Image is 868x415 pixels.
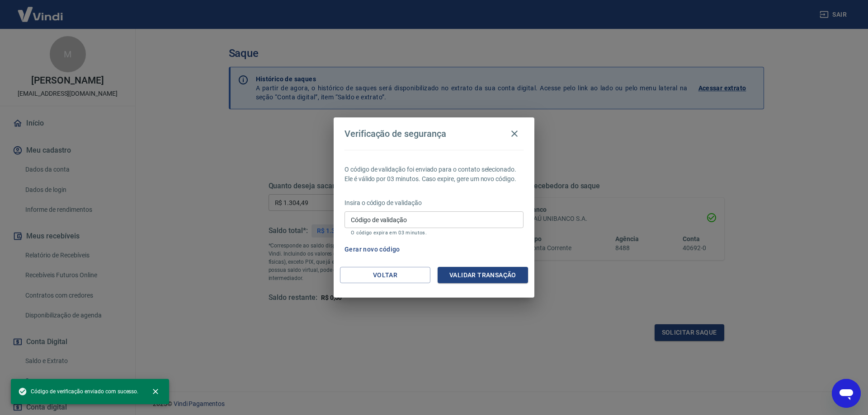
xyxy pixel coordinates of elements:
button: close [146,382,165,401]
h4: Verificação de segurança [344,128,446,139]
iframe: Botão para abrir a janela de mensagens, conversa em andamento [832,379,861,408]
p: O código de validação foi enviado para o contato selecionado. Ele é válido por 03 minutos. Caso e... [344,165,524,184]
p: O código expira em 03 minutos. [351,230,517,236]
button: Validar transação [438,267,528,284]
span: Código de verificação enviado com sucesso. [18,387,138,396]
button: Gerar novo código [341,241,404,258]
button: Voltar [340,267,430,284]
p: Insira o código de validação [344,198,524,208]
